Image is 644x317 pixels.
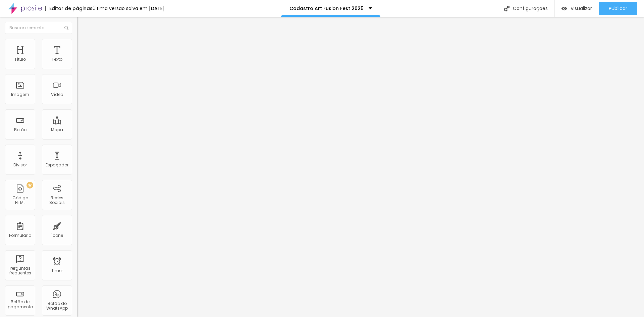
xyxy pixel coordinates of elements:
div: Mapa [51,127,63,132]
div: Divisor [13,163,27,167]
div: Última versão salva em [DATE] [93,6,165,11]
img: Icone [64,26,68,30]
div: Vídeo [51,92,63,97]
iframe: Editor [77,17,644,317]
button: Publicar [599,2,637,15]
div: Botão de pagamento [7,300,33,309]
div: Editor de páginas [45,6,93,11]
div: Botão [14,127,26,132]
div: Timer [51,268,63,273]
div: Texto [52,57,62,62]
button: Visualizar [555,2,599,15]
div: Redes Sociais [44,196,70,205]
div: Título [14,57,26,62]
p: Cadastro Art Fusion Fest 2025 [289,6,364,11]
div: Formulário [9,233,31,238]
div: Espaçador [46,163,68,167]
div: Perguntas frequentes [7,266,33,276]
div: Imagem [11,92,29,97]
input: Buscar elemento [5,22,72,34]
span: Visualizar [571,6,592,11]
img: view-1.svg [561,6,567,11]
div: Ícone [51,233,63,238]
img: Icone [504,6,509,11]
span: Publicar [609,6,627,11]
div: Botão do WhatsApp [44,301,70,311]
div: Código HTML [7,196,33,205]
